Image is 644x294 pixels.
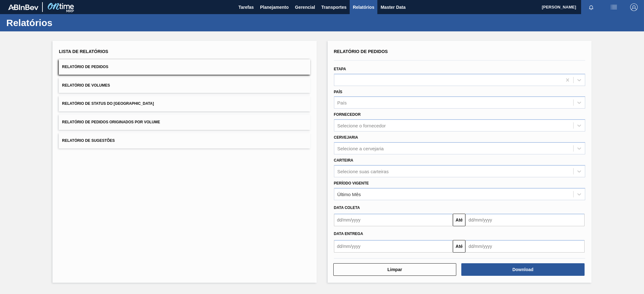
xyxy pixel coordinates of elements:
[461,263,585,276] button: Download
[8,4,38,10] img: TNhmsLtSVTkK8tSr43FrP2fwEKptu5GPRR3wAAAABJRU5ErkJggg==
[62,138,115,143] span: Relatório de Sugestões
[337,123,386,128] div: Selecione o fornecedor
[610,3,618,11] img: userActions
[337,168,389,174] div: Selecione suas carteiras
[59,49,108,54] span: Lista de Relatórios
[333,263,457,276] button: Limpar
[59,96,310,111] button: Relatório de Status do [GEOGRAPHIC_DATA]
[321,3,347,11] span: Transportes
[337,100,347,105] div: País
[334,158,353,163] label: Carteira
[334,181,369,185] label: Período Vigente
[334,67,346,71] label: Etapa
[334,232,363,236] span: Data entrega
[260,3,289,11] span: Planejamento
[334,112,361,117] label: Fornecedor
[334,214,453,226] input: dd/mm/yyyy
[337,191,361,197] div: Último Mês
[334,49,388,54] span: Relatório de Pedidos
[295,3,315,11] span: Gerencial
[59,115,310,130] button: Relatório de Pedidos Originados por Volume
[453,214,465,226] button: Até
[453,240,465,253] button: Até
[59,59,310,75] button: Relatório de Pedidos
[62,83,110,88] span: Relatório de Volumes
[334,206,360,210] span: Data coleta
[62,65,108,69] span: Relatório de Pedidos
[465,240,585,253] input: dd/mm/yyyy
[62,101,154,106] span: Relatório de Status do [GEOGRAPHIC_DATA]
[334,240,453,253] input: dd/mm/yyyy
[59,78,310,93] button: Relatório de Volumes
[62,120,160,124] span: Relatório de Pedidos Originados por Volume
[334,135,358,140] label: Cervejaria
[6,19,118,26] h1: Relatórios
[353,3,374,11] span: Relatórios
[465,214,585,226] input: dd/mm/yyyy
[337,146,384,151] div: Selecione a cervejaria
[334,90,342,94] label: País
[59,133,310,148] button: Relatório de Sugestões
[630,3,638,11] img: Logout
[380,3,405,11] span: Master Data
[581,3,601,12] button: Notificações
[238,3,254,11] span: Tarefas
